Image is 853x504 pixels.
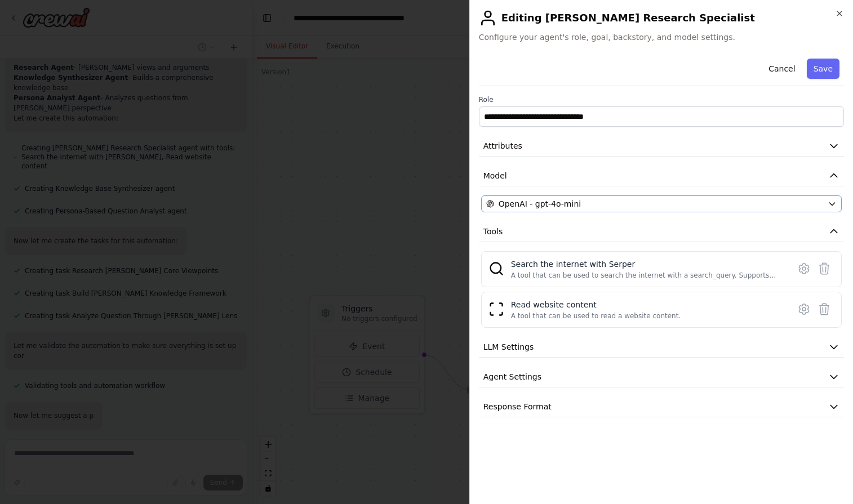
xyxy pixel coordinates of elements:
button: Configure tool [794,258,814,279]
img: SerperDevTool [488,261,504,276]
div: A tool that can be used to read a website content. [511,311,681,320]
span: Attributes [483,140,522,151]
span: Response Format [483,401,552,412]
label: Role [479,95,844,104]
button: Response Format [479,396,844,417]
div: Read website content [511,299,681,310]
button: LLM Settings [479,337,844,358]
span: Tools [483,226,503,237]
button: Delete tool [814,258,834,279]
h2: Editing [PERSON_NAME] Research Specialist [479,9,844,27]
span: Agent Settings [483,371,541,382]
button: Cancel [762,59,802,79]
button: Tools [479,221,844,242]
button: OpenAI - gpt-4o-mini [481,195,842,212]
div: Search the internet with Serper [511,258,783,270]
button: Configure tool [794,299,814,319]
span: Model [483,170,507,181]
img: ScrapeWebsiteTool [488,301,504,317]
span: Configure your agent's role, goal, backstory, and model settings. [479,32,844,43]
span: LLM Settings [483,341,534,353]
button: Model [479,166,844,186]
button: Delete tool [814,299,834,319]
div: A tool that can be used to search the internet with a search_query. Supports different search typ... [511,271,783,280]
button: Agent Settings [479,367,844,387]
button: Attributes [479,136,844,157]
span: OpenAI - gpt-4o-mini [499,198,581,209]
button: Save [807,59,839,79]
